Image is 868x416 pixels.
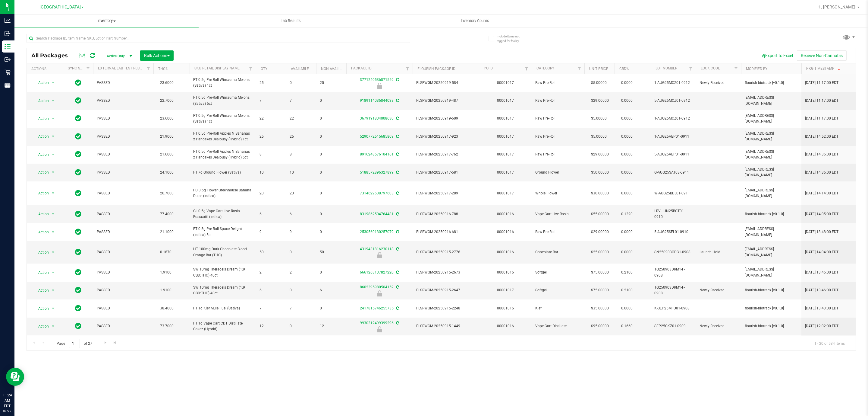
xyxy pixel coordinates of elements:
span: $29.00000 [588,228,612,236]
iframe: Resource center [6,368,24,386]
span: 7 [259,306,282,311]
a: Filter [522,63,532,74]
span: 0 [320,134,343,139]
a: 00001016 [497,230,514,234]
span: All Packages [31,52,74,59]
span: [DATE] 11:17:00 EDT [805,116,838,121]
span: select [49,322,57,331]
span: $5.00000 [588,78,610,87]
span: 22 [290,116,313,121]
span: 0.0000 [618,228,636,236]
span: [EMAIL_ADDRESS][DOMAIN_NAME] [745,149,798,160]
span: Sync from Compliance System [395,78,399,82]
span: 0 [290,249,313,255]
span: FLSRWGM-20250917-762 [416,152,475,157]
a: 4319431816230118 [360,247,394,251]
a: 8319862504764481 [360,212,394,216]
span: 0.2100 [618,286,636,295]
a: External Lab Test Result [98,66,145,70]
span: $29.00000 [588,150,612,159]
span: 8 [290,152,313,157]
span: 0 [320,270,343,275]
span: Action [33,189,49,197]
span: Sync from Compliance System [395,247,399,251]
span: SW 10mg Theragels Dream (1:9 CBD:THC) 40ct [193,285,252,296]
span: 50 [259,249,282,255]
span: [DATE] 14:14:00 EDT [805,190,838,196]
span: select [49,228,57,236]
a: 00001017 [497,98,514,103]
a: Filter [731,63,741,74]
span: 6 [320,287,343,293]
span: Lab Results [272,18,309,24]
span: 25 [259,80,282,86]
span: FLSRWGM-20250919-609 [416,116,475,121]
span: 1-AUG25MCZ01-0912 [654,116,692,121]
span: 0.0000 [618,248,636,257]
span: [EMAIL_ADDRESS][DOMAIN_NAME] [745,131,798,142]
span: $5.00000 [588,114,610,123]
span: Action [33,304,49,313]
a: Category [536,66,554,70]
a: 3771240536871559 [360,78,394,82]
span: 0 [320,229,343,235]
span: Sync from Compliance System [395,116,399,120]
a: 2417815746255735 [360,306,394,310]
span: FT 0.5g Pre-Roll Space Delight (Indica) 5ct [193,226,252,238]
span: select [49,286,57,295]
span: Newly Received [700,80,737,86]
button: Export to Excel [756,50,797,61]
a: 00001016 [497,270,514,274]
a: 00001017 [497,288,514,292]
span: 0.1320 [618,210,636,219]
span: 1-AUG25ABP01-0911 [654,134,692,139]
span: 0 [320,170,343,175]
a: Unit Price [589,67,608,71]
span: $5.00000 [588,132,610,141]
span: Sync from Compliance System [395,98,399,103]
a: CBD% [619,67,629,71]
span: FLSRWGM-20250919-487 [416,98,475,104]
a: 7314629638797603 [360,191,394,195]
span: 20 [290,190,313,196]
div: Launch Hold [345,252,414,258]
span: 6 [259,287,282,293]
a: Filter [246,63,256,74]
a: 3679191834008630 [360,116,394,120]
a: 5290772515685809 [360,134,394,139]
a: Sku Retail Display Name [194,66,240,70]
span: Sync from Compliance System [395,152,399,156]
span: HT 100mg Dark Chocolate Blood Orange Bar (THC) [193,246,252,258]
span: FD 3.5g Flower Greenhouse Banana Dulce (Indica) [193,187,252,199]
span: SW 10mg Theragels Dream (1:9 CBD:THC) 40ct [193,267,252,278]
span: FLSRWGM-20250915-2673 [416,270,475,275]
span: 0 [320,98,343,104]
span: SN250903ODC1-0908 [654,249,692,255]
span: [EMAIL_ADDRESS][DOMAIN_NAME] [745,267,798,278]
button: Receive Non-Cannabis [797,50,847,61]
span: 0.2100 [618,268,636,277]
span: $30.00000 [588,189,612,198]
span: 2 [290,270,313,275]
span: 1-AUG25MCZ01-0912 [654,80,692,86]
span: Raw Pre-Roll [535,229,581,235]
div: Newly Received [345,290,414,296]
span: FLSRWGM-20250916-788 [416,211,475,217]
span: Action [33,248,49,257]
a: 00001016 [497,306,514,310]
a: Lot Number [656,66,677,70]
span: $75.00000 [588,286,612,295]
span: 38.4000 [157,304,177,313]
span: In Sync [75,189,81,197]
a: Go to the last page [111,339,119,347]
span: 10 [290,170,313,175]
a: 8916248576104161 [360,152,394,156]
span: 23.6000 [157,78,177,87]
a: Filter [574,63,584,74]
div: Newly Received [345,83,414,89]
span: $50.00000 [588,168,612,177]
span: TG250903DRM1-F-0908 [654,267,692,278]
span: $35.00000 [588,304,612,313]
span: 23.6000 [157,114,177,123]
span: $75.00000 [588,268,612,277]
